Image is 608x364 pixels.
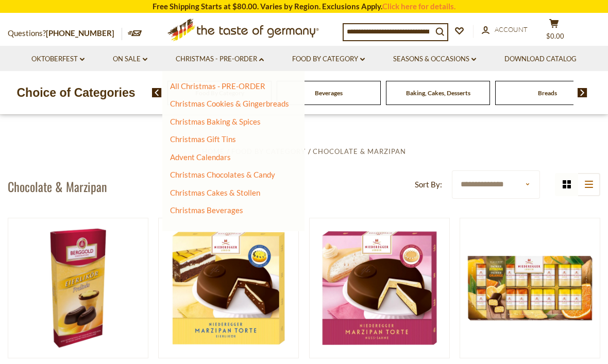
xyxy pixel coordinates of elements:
a: Account [482,24,528,36]
a: Chocolate & Marzipan [313,147,406,155]
span: $0.00 [546,32,564,40]
a: All Christmas - PRE-ORDER [170,81,265,91]
a: [PHONE_NUMBER] [46,28,114,38]
a: Oktoberfest [31,54,85,65]
img: previous arrow [152,88,162,97]
label: Sort By: [415,178,442,191]
a: Christmas Cookies & Gingerbreads [170,99,289,108]
a: Christmas Beverages [170,205,243,215]
a: Christmas Cakes & Stollen [170,188,260,197]
a: Breads [538,89,557,97]
a: Christmas Baking & Spices [170,117,261,126]
a: Christmas Chocolates & Candy [170,170,275,179]
button: $0.00 [538,19,569,44]
a: Food By Category [292,54,365,65]
a: On Sale [113,54,147,65]
a: Download Catalog [504,54,577,65]
img: next arrow [578,88,587,97]
h1: Chocolate & Marzipan [8,179,107,194]
a: Baking, Cakes, Desserts [406,89,470,97]
a: Christmas - PRE-ORDER [176,54,264,65]
a: Seasons & Occasions [393,54,476,65]
a: Advent Calendars [170,152,231,162]
span: Account [495,25,528,33]
a: Click here for details. [382,2,455,11]
img: Berggold Eggnog Liquor Pralines, 100g [8,218,148,358]
img: Niederegger Classics Gift Box -Lemon, Orange, Ginger Variety, 16 pc., 7 oz [460,218,600,358]
img: Niederegger "Eggnog" Gourmet Marzipan Torte, 6.5 oz [159,218,298,358]
a: Beverages [315,89,343,97]
img: Niederegger "Nut & Cream" Gourmet Marzipan Torte, 6.5 oz [310,218,449,358]
p: Questions? [8,27,122,40]
a: Christmas Gift Tins [170,134,236,144]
